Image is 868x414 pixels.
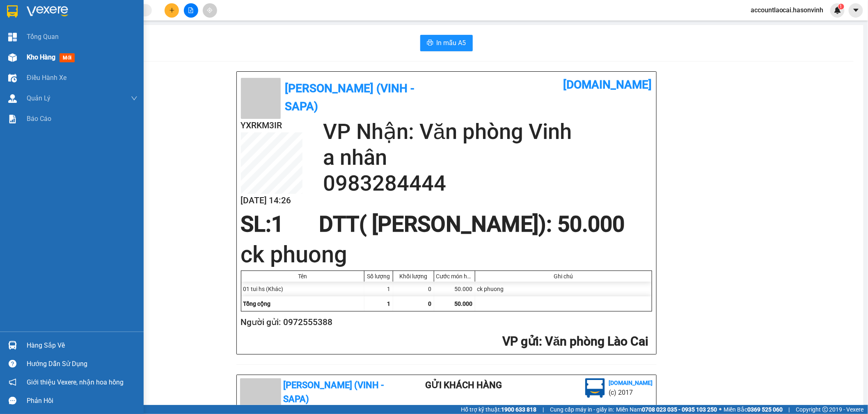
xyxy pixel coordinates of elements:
[60,53,75,62] span: mới
[241,194,302,207] h2: [DATE] 14:26
[427,39,433,47] span: printer
[241,119,302,132] h2: YXRKM3IR
[319,212,625,237] span: DTT( [PERSON_NAME]) : 50.000
[395,273,432,280] div: Khối lượng
[241,239,652,271] h1: ck phuong
[110,7,198,20] b: [DOMAIN_NAME]
[789,405,790,414] span: |
[27,73,66,83] span: Điều hành xe
[475,282,652,296] div: ck phuong
[188,7,194,13] span: file-add
[366,273,391,280] div: Số lượng
[8,94,17,103] img: warehouse-icon
[8,341,17,350] img: warehouse-icon
[616,405,717,414] span: Miền Nam
[563,78,652,91] b: [DOMAIN_NAME]
[642,406,717,413] strong: 0708 023 035 - 0935 103 250
[27,339,137,352] div: Hàng sắp về
[550,405,614,414] span: Cung cấp máy in - giấy in:
[9,360,16,368] span: question-circle
[387,300,391,307] span: 1
[585,378,605,398] img: logo.jpg
[27,377,124,387] span: Giới thiệu Vexere, nhận hoa hồng
[747,406,783,413] strong: 0369 525 060
[131,95,137,102] span: down
[9,397,16,405] span: message
[203,3,217,18] button: aim
[243,300,271,307] span: Tổng cộng
[425,380,502,390] b: Gửi khách hàng
[27,32,59,42] span: Tổng Quan
[8,115,17,123] img: solution-icon
[5,48,66,61] h2: YXRKM3IR
[323,171,652,196] h2: 0983284444
[243,273,362,280] div: Tên
[184,3,198,18] button: file-add
[436,273,473,280] div: Cước món hàng
[420,35,473,51] button: printerIn mẫu A5
[9,378,16,386] span: notification
[323,145,652,171] h2: a nhân
[34,10,123,42] b: [PERSON_NAME] (Vinh - Sapa)
[27,358,137,370] div: Hướng dẫn sử dụng
[852,7,860,14] span: caret-down
[323,119,652,145] h2: VP Nhận: Văn phòng Vinh
[724,405,783,414] span: Miền Bắc
[744,5,830,15] span: accountlaocai.hasonvinh
[428,300,432,307] span: 0
[7,5,18,18] img: logo-vxr
[477,273,650,280] div: Ghi chú
[503,334,539,348] span: VP gửi
[609,387,653,398] li: (c) 2017
[393,282,434,296] div: 0
[461,405,536,414] span: Hỗ trợ kỹ thuật:
[241,282,364,296] div: 01 tui hs (Khác)
[241,333,649,350] h2: : Văn phòng Lào Cai
[284,380,384,405] b: [PERSON_NAME] (Vinh - Sapa)
[455,300,473,307] span: 50.000
[285,82,415,113] b: [PERSON_NAME] (Vinh - Sapa)
[840,4,843,9] span: 1
[272,212,284,237] span: 1
[169,7,175,13] span: plus
[434,282,475,296] div: 50.000
[27,114,51,124] span: Báo cáo
[241,212,272,237] span: SL:
[834,7,841,14] img: icon-new-feature
[8,74,17,82] img: warehouse-icon
[27,93,50,103] span: Quản Lý
[849,3,863,18] button: caret-down
[43,48,198,99] h2: VP Nhận: Văn phòng Vinh
[241,316,649,329] h2: Người gửi: 0972555388
[822,407,828,412] span: copyright
[719,408,721,411] span: ⚪️
[838,4,844,9] sup: 1
[364,282,393,296] div: 1
[543,405,544,414] span: |
[501,406,536,413] strong: 1900 633 818
[609,380,653,386] b: [DOMAIN_NAME]
[207,7,213,13] span: aim
[8,33,17,41] img: dashboard-icon
[165,3,179,18] button: plus
[437,38,466,48] span: In mẫu A5
[8,53,17,62] img: warehouse-icon
[27,53,55,61] span: Kho hàng
[27,395,137,407] div: Phản hồi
